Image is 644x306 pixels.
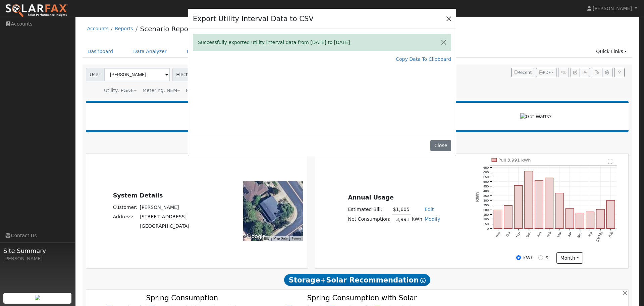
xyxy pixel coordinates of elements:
h4: Export Utility Interval Data to CSV [193,13,314,24]
div: Successfully exported utility interval data from [DATE] to [DATE] [193,34,451,51]
button: Close [430,140,451,151]
button: Close [437,34,451,51]
button: Close [444,14,453,23]
a: Copy Data To Clipboard [396,56,451,63]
